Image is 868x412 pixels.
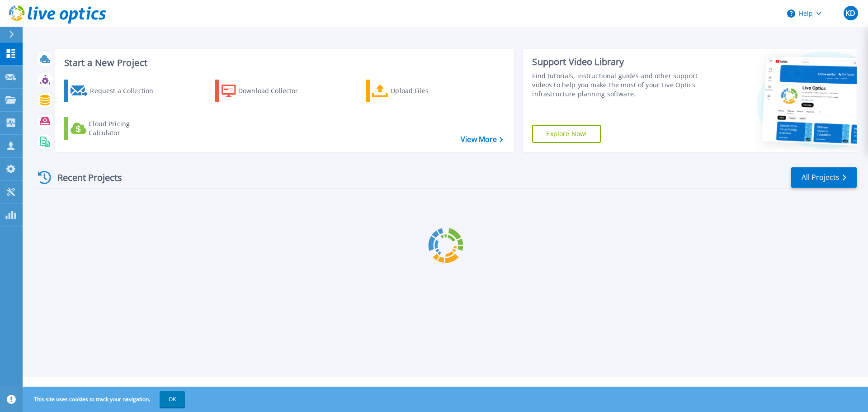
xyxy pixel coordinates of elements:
[160,391,185,407] button: OK
[89,119,161,137] div: Cloud Pricing Calculator
[532,125,601,143] a: Explore Now!
[238,82,311,100] div: Download Collector
[64,80,165,102] a: Request a Collection
[366,80,467,102] a: Upload Files
[391,82,463,100] div: Upload Files
[90,82,162,100] div: Request a Collection
[532,71,702,99] div: Find tutorials, instructional guides and other support videos to help you make the most of your L...
[25,391,185,407] span: This site uses cookies to track your navigation.
[461,135,503,144] a: View More
[532,56,702,68] div: Support Video Library
[791,167,857,188] a: All Projects
[845,9,855,17] span: KD
[35,166,134,189] div: Recent Projects
[215,80,316,102] a: Download Collector
[64,58,503,68] h3: Start a New Project
[64,117,165,140] a: Cloud Pricing Calculator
